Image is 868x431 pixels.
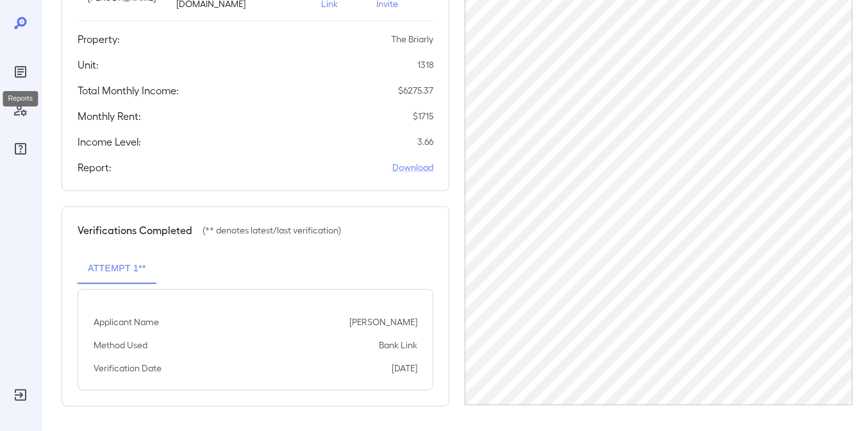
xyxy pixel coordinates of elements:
p: $ 6275.37 [398,84,433,97]
div: Log Out [10,385,31,405]
p: 1318 [417,58,433,71]
p: (** denotes latest/last verification) [203,224,341,237]
p: The Briarly [391,33,433,46]
p: 3.66 [417,135,433,148]
p: [PERSON_NAME] [349,316,417,328]
h5: Property: [78,31,120,47]
p: Applicant Name [94,316,159,328]
p: Method Used [94,339,147,351]
div: Manage Users [10,100,31,121]
div: Reports [3,91,38,106]
h5: Report: [78,160,112,175]
h5: Unit: [78,57,99,72]
div: FAQ [10,139,31,159]
p: [DATE] [392,362,417,375]
div: Reports [10,62,31,82]
p: Verification Date [94,362,162,375]
button: Attempt 1** [78,253,156,284]
h5: Monthly Rent: [78,108,141,124]
a: Download [392,161,433,174]
h5: Total Monthly Income: [78,83,179,98]
h5: Verifications Completed [78,223,192,238]
h5: Income Level: [78,134,141,149]
p: Bank Link [379,339,417,351]
p: $ 1715 [413,110,433,123]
